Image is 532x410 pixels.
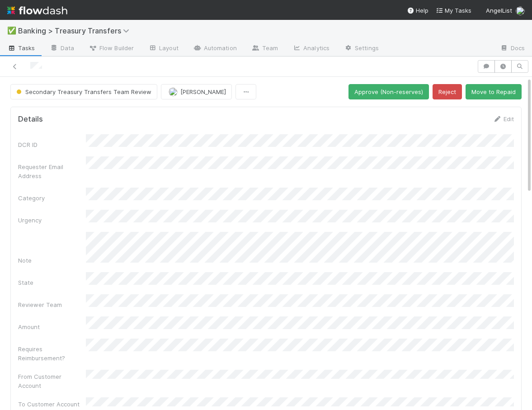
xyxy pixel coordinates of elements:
[186,42,244,56] a: Automation
[18,278,86,287] div: State
[18,372,86,390] div: From Customer Account
[141,42,186,56] a: Layout
[161,84,232,99] button: [PERSON_NAME]
[18,256,86,265] div: Note
[89,43,134,52] span: Flow Builder
[466,84,522,99] button: Move to Repaid
[436,6,471,15] a: My Tasks
[7,43,35,52] span: Tasks
[18,344,86,363] div: Requires Reimbursement?
[493,115,514,123] a: Edit
[18,322,86,331] div: Amount
[18,162,86,180] div: Requester Email Address
[516,6,525,15] img: avatar_5d1523cf-d377-42ee-9d1c-1d238f0f126b.png
[18,300,86,309] div: Reviewer Team
[433,84,462,99] button: Reject
[18,115,43,124] h5: Details
[337,42,386,56] a: Settings
[285,42,337,56] a: Analytics
[18,140,86,149] div: DCR ID
[486,7,512,14] span: AngelList
[493,42,532,56] a: Docs
[10,84,157,99] button: Secondary Treasury Transfers Team Review
[169,87,178,96] img: avatar_5d1523cf-d377-42ee-9d1c-1d238f0f126b.png
[18,193,86,203] div: Category
[180,88,226,95] span: [PERSON_NAME]
[14,88,151,95] span: Secondary Treasury Transfers Team Review
[42,42,81,56] a: Data
[7,3,67,18] img: logo-inverted-e16ddd16eac7371096b0.svg
[244,42,285,56] a: Team
[18,26,134,35] span: Banking > Treasury Transfers
[407,6,428,15] div: Help
[81,42,141,56] a: Flow Builder
[18,216,86,225] div: Urgency
[18,400,86,409] div: To Customer Account
[7,27,16,34] span: ✅
[348,84,429,99] button: Approve (Non-reserves)
[436,7,471,14] span: My Tasks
